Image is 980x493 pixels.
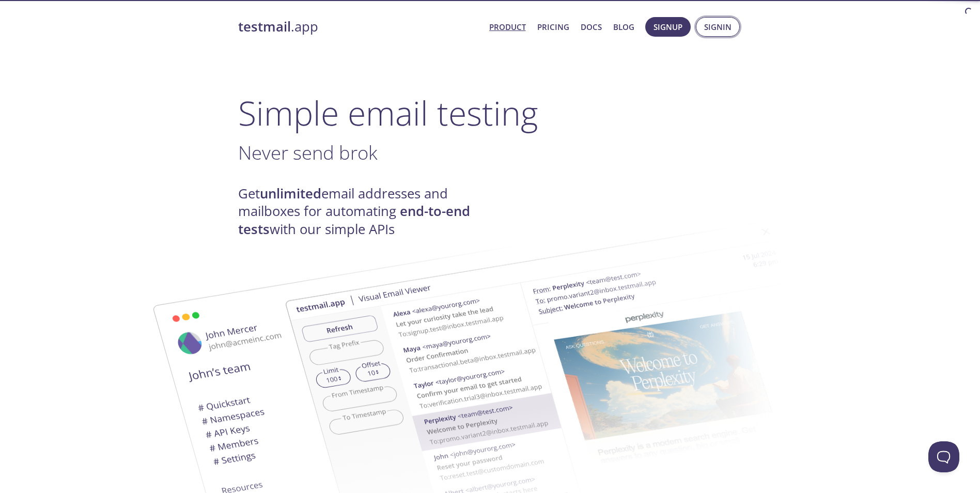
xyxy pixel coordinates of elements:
button: Signin [696,17,740,37]
h1: Simple email testing [238,93,742,133]
h4: Get email addresses and mailboxes for automating with our simple APIs [238,185,490,238]
a: testmail.app [238,18,481,36]
span: Signup [654,20,682,34]
a: Blog [613,20,634,34]
strong: unlimited [260,184,321,203]
span: Never send brok [238,140,378,165]
iframe: Help Scout Beacon - Open [928,441,959,472]
strong: end-to-end tests [238,202,470,238]
a: Pricing [537,20,569,34]
span: Signin [704,20,732,34]
a: Docs [581,20,602,34]
button: Signup [645,17,691,37]
a: Product [489,20,526,34]
strong: testmail [238,18,291,36]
